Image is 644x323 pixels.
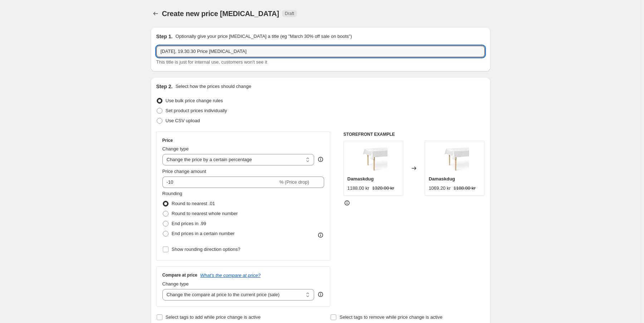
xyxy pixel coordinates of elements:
[347,185,369,192] div: 1188.00 kr
[359,145,387,173] img: arne-jacobsen-tablecloth-white-pack-2-new-final_80x.webp
[162,169,206,174] span: Price change amount
[162,281,189,287] span: Change type
[166,108,227,113] span: Set product prices individually
[162,191,182,196] span: Rounding
[156,46,485,57] input: 30% off holiday sale
[347,176,374,182] span: Damaskdug
[343,131,485,137] h6: STOREFRONT EXAMPLE
[162,272,197,278] h3: Compare at price
[175,33,352,40] p: Optionally give your price [MEDICAL_DATA] a title (eg "March 30% off sale on boots")
[172,211,238,216] span: Round to nearest whole number
[162,138,173,143] h3: Price
[162,10,279,18] span: Create new price [MEDICAL_DATA]
[340,314,443,320] span: Select tags to remove while price change is active
[200,273,261,278] button: What's the compare at price?
[440,145,469,173] img: arne-jacobsen-tablecloth-white-pack-2-new-final_80x.webp
[151,9,161,19] button: Price change jobs
[172,247,240,252] span: Show rounding direction options?
[166,314,261,320] span: Select tags to add while price change is active
[162,146,189,151] span: Change type
[317,156,324,163] div: help
[156,33,173,40] h2: Step 1.
[175,83,251,90] p: Select how the prices should change
[317,291,324,298] div: help
[172,201,215,206] span: Round to nearest .01
[166,98,223,103] span: Use bulk price change rules
[429,176,455,182] span: Damaskdug
[429,185,450,192] div: 1069.20 kr
[172,221,206,226] span: End prices in .99
[279,179,309,185] span: % (Price drop)
[156,59,267,65] span: This title is just for internal use, customers won't see it
[162,177,278,188] input: -15
[285,11,294,16] span: Draft
[372,185,394,192] strike: 1320.00 kr
[172,231,235,236] span: End prices in a certain number
[166,118,200,123] span: Use CSV upload
[156,83,173,90] h2: Step 2.
[454,185,475,192] strike: 1188.00 kr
